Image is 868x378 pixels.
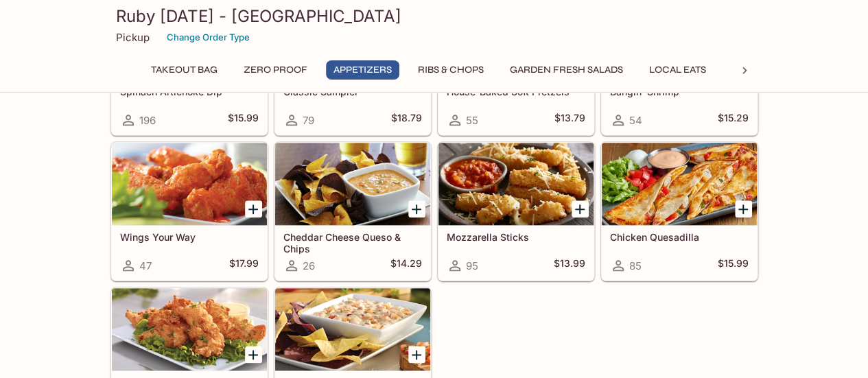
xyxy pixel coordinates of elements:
h5: $13.99 [554,257,585,274]
button: Ribs & Chops [410,60,491,80]
button: Takeout Bag [143,60,225,80]
button: Add Wings Your Way [245,200,262,217]
a: Wings Your Way47$17.99 [111,142,268,281]
span: 196 [139,114,156,127]
button: Add Chicken Tenders [245,346,262,363]
button: Add Shrimp Fondue [408,346,425,363]
div: Wings Your Way [112,143,267,225]
div: Shrimp Fondue [275,288,430,370]
button: Appetizers [326,60,399,80]
h5: $15.99 [718,257,749,274]
button: Change Order Type [161,27,256,48]
span: 55 [466,114,478,127]
h5: $15.99 [228,112,259,128]
span: 85 [629,259,642,272]
div: Mozzarella Sticks [438,143,594,225]
h5: Cheddar Cheese Queso & Chips [283,231,422,254]
p: Pickup [116,31,150,44]
button: Add Chicken Quesadilla [735,200,752,217]
span: 47 [139,259,152,272]
span: 26 [303,259,315,272]
button: Add Cheddar Cheese Queso & Chips [408,200,425,217]
h5: $17.99 [229,257,259,274]
button: Local Eats [642,60,714,80]
span: 95 [466,259,478,272]
h3: Ruby [DATE] - [GEOGRAPHIC_DATA] [116,5,753,27]
button: Chicken [725,60,786,80]
button: Garden Fresh Salads [502,60,631,80]
h5: Chicken Quesadilla [610,231,749,243]
a: Chicken Quesadilla85$15.99 [601,142,758,281]
button: Add Mozzarella Sticks [572,200,589,217]
a: Mozzarella Sticks95$13.99 [438,142,594,281]
h5: $15.29 [718,112,749,128]
h5: Wings Your Way [120,231,259,243]
div: Chicken Tenders [112,288,267,370]
span: 79 [303,114,314,127]
h5: Mozzarella Sticks [447,231,585,243]
a: Cheddar Cheese Queso & Chips26$14.29 [274,142,431,281]
div: Cheddar Cheese Queso & Chips [275,143,430,225]
h5: $14.29 [390,257,422,274]
button: Zero Proof [236,60,315,80]
h5: $18.79 [391,112,422,128]
span: 54 [629,114,642,127]
h5: $13.79 [554,112,585,128]
div: Chicken Quesadilla [602,143,757,225]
